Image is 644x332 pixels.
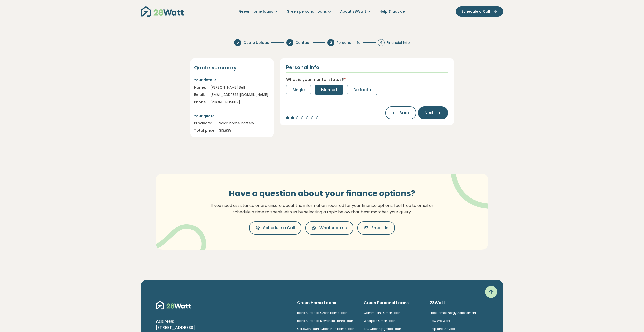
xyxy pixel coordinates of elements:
div: [PHONE_NUMBER] [210,99,270,105]
span: Schedule a Call [461,9,490,14]
a: CommBank Green Loan [364,311,400,315]
a: Free Home Energy Assessment [430,311,476,315]
div: Solar, home battery [219,121,270,126]
button: De facto [347,85,377,95]
button: Single [286,85,311,95]
a: Green personal loans [287,9,332,14]
span: Email Us [372,225,388,231]
h6: Green Personal Loans [364,300,422,306]
a: Green home loans [239,9,278,14]
label: What is your marital status? [286,77,346,83]
a: Bank Australia New Build Home Loan [297,319,353,323]
h3: Have a question about your finance options? [208,189,436,198]
p: [STREET_ADDRESS] [156,324,289,331]
img: 28Watt [141,6,184,17]
div: 3 [327,39,334,46]
div: 4 [378,39,385,46]
div: Products: [194,121,215,126]
a: Help and Advice [430,327,455,331]
span: Personal Info [336,40,361,45]
a: ING Green Upgrade Loan [364,327,401,331]
img: 28Watt [156,300,191,310]
div: Email: [194,92,206,97]
button: Next [418,106,448,119]
span: Next [425,110,434,116]
h4: Quote summary [194,64,270,71]
span: Back [399,110,410,116]
h6: Green Home Loans [297,300,355,306]
a: Gateway Bank Green Plus Home Loan [297,327,354,331]
button: Schedule a Call [456,6,503,17]
h2: Personal info [286,64,319,70]
div: $ 13,839 [219,128,270,133]
span: Financial Info [387,40,410,45]
span: De facto [353,87,371,93]
button: Email Us [357,221,395,235]
nav: Main navigation [141,5,503,18]
div: Name: [194,85,206,90]
div: Phone: [194,99,206,105]
p: If you need assistance or are unsure about the information required for your finance options, fee... [208,202,436,215]
button: Whatsapp us [305,221,353,235]
span: Single [292,87,305,93]
div: [PERSON_NAME] Bell [210,85,270,90]
img: vector [152,211,206,262]
a: Westpac Green Loan [364,319,395,323]
button: Schedule a Call [249,221,301,235]
button: Married [315,85,343,95]
button: Back [385,106,416,119]
span: Quote Upload [243,40,269,45]
span: Contact [295,40,311,45]
a: How We Work [430,319,450,323]
img: vector [437,160,503,209]
span: Schedule a Call [263,225,295,231]
a: Bank Australia Green Home Loan [297,311,347,315]
span: Whatsapp us [319,225,347,231]
p: Address: [156,318,289,325]
a: Help & advice [379,9,405,14]
div: Total price: [194,128,215,133]
div: [EMAIL_ADDRESS][DOMAIN_NAME] [210,92,270,97]
h6: 28Watt [430,300,488,306]
p: Your quote [194,113,270,119]
span: Married [321,87,337,93]
a: About 28Watt [340,9,371,14]
p: Your details [194,77,270,83]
